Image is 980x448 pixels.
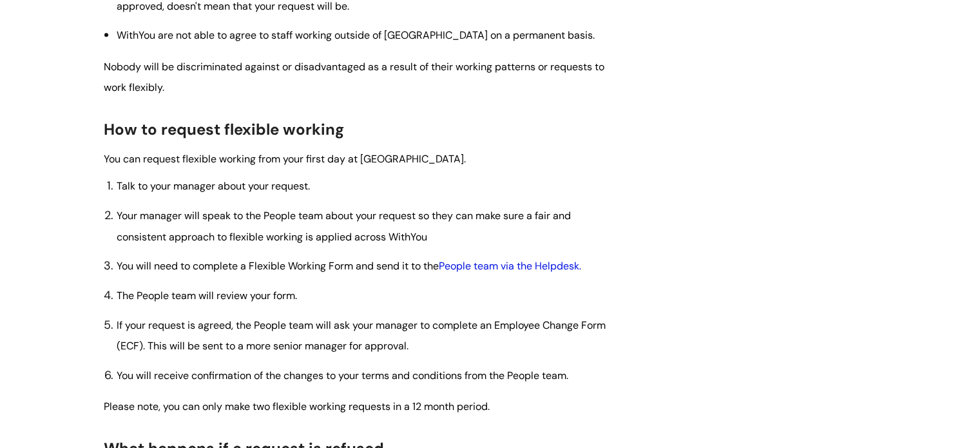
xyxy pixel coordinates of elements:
[117,289,297,302] span: The People team will review your form.
[117,179,310,193] span: Talk to your manager about your request.
[117,259,581,273] span: You will need to complete a Flexible Working Form and send it to the
[104,60,604,94] span: Nobody will be discriminated against or disadvantaged as a result of their working patterns or re...
[104,119,344,139] span: How to request flexible working
[117,209,571,243] span: Your manager will speak to the People team about your request so they can make sure a fair and co...
[104,400,490,413] span: Please note, you can only make two flexible working requests in a 12 month period.
[117,369,568,382] span: You will receive confirmation of the changes to your terms and conditions from the People team.
[117,318,606,353] span: If your request is agreed, the People team will ask your manager to complete an Employee Change F...
[439,259,581,273] a: People team via the Helpdesk.
[104,152,466,166] span: You can request flexible working from your first day at [GEOGRAPHIC_DATA].
[117,28,595,42] span: WithYou are not able to agree to staff working outside of [GEOGRAPHIC_DATA] on a permanent basis.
